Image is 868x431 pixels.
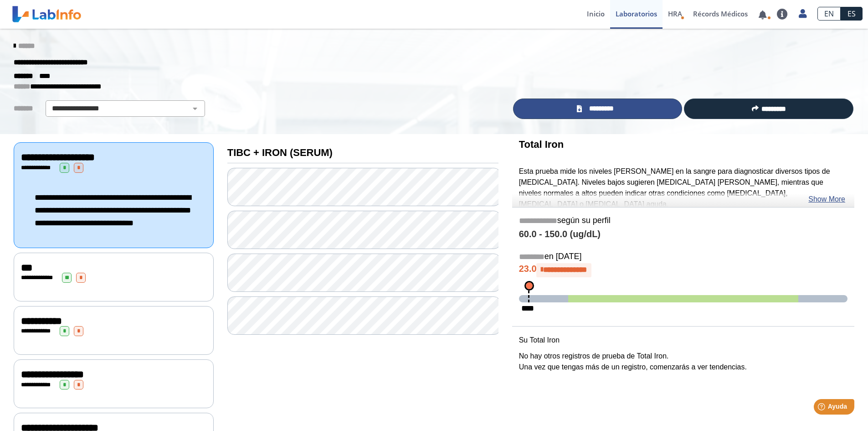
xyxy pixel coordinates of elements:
b: TIBC + IRON (SERUM) [227,147,333,158]
span: HRA [668,9,682,18]
iframe: Help widget launcher [787,395,858,421]
h4: 23.0 [519,263,847,277]
p: Esta prueba mide los niveles [PERSON_NAME] en la sangre para diagnosticar diversos tipos de [MEDI... [519,166,847,210]
p: No hay otros registros de prueba de Total Iron. Una vez que tengas más de un registro, comenzarás... [519,351,847,373]
a: EN [817,7,841,21]
h5: en [DATE] [519,252,847,262]
p: Su Total Iron [519,335,847,346]
a: Show More [808,194,845,205]
h5: según su perfil [519,216,847,226]
a: ES [841,7,863,21]
h4: 60.0 - 150.0 (ug/dL) [519,229,847,240]
b: Total Iron [519,139,564,150]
